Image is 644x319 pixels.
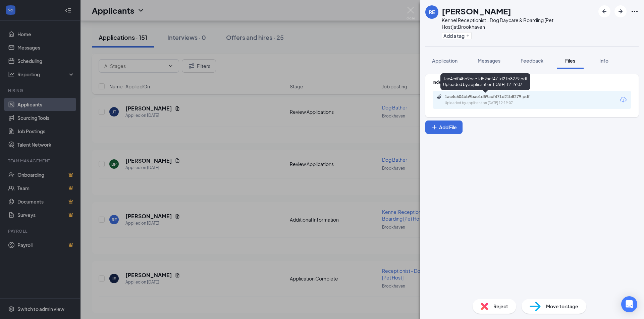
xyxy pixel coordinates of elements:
div: Uploaded by applicant on [DATE] 12:19:07 [445,100,545,106]
div: 1ac4c604bb9bae1d59acf471d21b8279.pdf [445,94,539,99]
svg: Plus [431,124,438,131]
button: ArrowRight [614,5,627,17]
div: RE [429,9,435,15]
h1: [PERSON_NAME] [442,5,511,17]
svg: Ellipses [631,7,639,15]
div: 1ac4c604bb9bae1d59acf471d21b8279.pdf Uploaded by applicant on [DATE] 12:19:07 [440,73,530,90]
a: Paperclip1ac4c604bb9bae1d59acf471d21b8279.pdfUploaded by applicant on [DATE] 12:19:07 [437,94,545,106]
span: Application [432,58,458,64]
span: Feedback [521,58,543,64]
span: Messages [478,58,500,64]
svg: ArrowLeftNew [600,7,608,15]
svg: ArrowRight [616,7,625,15]
span: Files [565,58,575,64]
svg: Download [619,96,627,104]
span: Move to stage [546,303,578,310]
div: Indeed Resume [433,79,631,85]
svg: Plus [466,34,470,38]
button: ArrowLeftNew [598,5,610,17]
button: Add FilePlus [425,121,463,134]
span: Reject [493,303,508,310]
div: Open Intercom Messenger [621,296,637,312]
span: Info [599,58,608,64]
button: PlusAdd a tag [442,32,472,39]
div: Kennel Receptionist - Dog Daycare & Boarding [Pet Host] at Brookhaven [442,17,595,30]
svg: Paperclip [437,94,442,99]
